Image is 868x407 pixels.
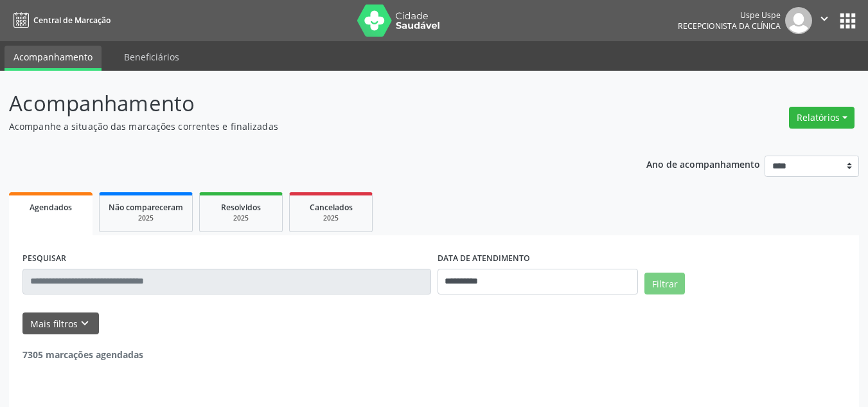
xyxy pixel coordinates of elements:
[109,213,183,223] div: 2025
[678,21,781,32] span: Recepcionista da clínica
[789,107,855,129] button: Relatórios
[115,46,188,68] a: Beneficiários
[78,316,92,330] i: keyboard_arrow_down
[9,10,111,31] a: Central de Marcação
[817,12,831,26] i: 
[678,10,781,21] div: Uspe Uspe
[109,202,183,213] span: Não compareceram
[785,7,812,34] img: img
[310,202,353,213] span: Cancelados
[9,120,604,133] p: Acompanhe a situação das marcações correntes e finalizadas
[644,273,685,294] button: Filtrar
[22,312,99,335] button: Mais filtroskeyboard_arrow_down
[438,249,530,269] label: DATA DE ATENDIMENTO
[646,156,760,172] p: Ano de acompanhamento
[4,46,102,71] a: Acompanhamento
[837,10,859,32] button: apps
[299,213,363,223] div: 2025
[22,249,66,269] label: PESQUISAR
[9,87,604,120] p: Acompanhamento
[22,348,143,361] strong: 7305 marcações agendadas
[221,202,261,213] span: Resolvidos
[33,15,111,26] span: Central de Marcação
[30,202,72,213] span: Agendados
[812,7,837,34] button: 
[209,213,273,223] div: 2025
